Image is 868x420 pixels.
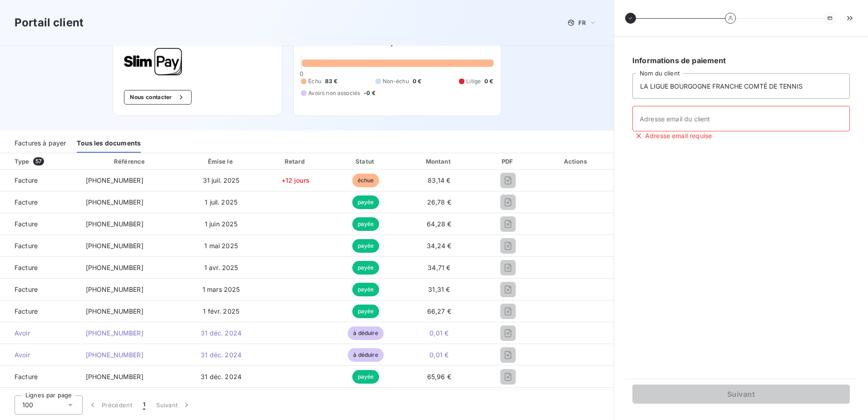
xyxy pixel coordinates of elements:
span: 65,96 € [427,373,451,380]
span: 1 avr. 2025 [204,264,238,271]
span: 31 déc. 2024 [201,373,242,380]
span: Facture [7,307,71,316]
span: [PHONE_NUMBER] [86,329,143,337]
span: 31 déc. 2024 [201,329,242,337]
button: Suivant [632,385,850,404]
span: FR [578,19,586,26]
span: [PHONE_NUMBER] [86,307,143,315]
span: Facture [7,285,71,294]
span: 83,14 € [428,176,450,184]
div: Statut [333,157,399,166]
span: [PHONE_NUMBER] [86,373,143,380]
div: PDF [479,157,537,166]
span: payée [352,283,380,296]
img: Company logo [124,48,182,75]
span: [PHONE_NUMBER] [86,220,143,228]
span: 64,28 € [427,220,451,228]
span: Échu [308,77,321,85]
div: Retard [261,157,329,166]
span: 1 mars 2025 [202,285,240,293]
span: payée [352,305,380,318]
span: 31 juil. 2025 [203,176,240,184]
span: 1 mai 2025 [204,242,238,250]
h6: Informations de paiement [632,55,850,66]
span: payée [352,261,380,275]
span: 0 [300,70,303,77]
span: 1 juil. 2025 [205,198,237,206]
span: [PHONE_NUMBER] [86,176,143,184]
span: échue [352,174,380,187]
span: 83 € [325,77,338,85]
button: 1 [138,395,151,415]
button: Précédent [83,395,138,415]
span: 26,78 € [427,198,451,206]
span: à déduire [348,348,383,362]
span: 66,27 € [427,307,451,315]
button: Suivant [151,395,197,415]
span: 1 févr. 2025 [203,307,239,315]
div: Type [9,157,77,166]
input: placeholder [632,73,850,99]
div: Tous les documents [77,134,141,153]
span: Facture [7,241,71,250]
span: 0 € [413,77,421,85]
span: Non-échu [383,77,409,85]
span: 31,31 € [428,285,450,293]
span: payée [352,195,380,209]
span: 0,01 € [429,329,449,337]
span: Facture [7,176,71,185]
div: Actions [541,157,612,166]
span: 31 déc. 2024 [201,351,242,359]
span: Facture [7,263,71,272]
span: 57 [33,157,44,165]
button: Nous contacter [124,90,191,105]
input: placeholder [632,106,850,131]
div: Factures à payer [15,134,66,153]
span: Adresse email requise [645,131,712,140]
div: Émise le [184,157,258,166]
span: payée [352,370,380,384]
span: Facture [7,198,71,207]
span: Facture [7,220,71,229]
span: [PHONE_NUMBER] [86,242,143,250]
span: Facture [7,372,71,381]
span: [PHONE_NUMBER] [86,264,143,271]
span: [PHONE_NUMBER] [86,198,143,206]
span: 34,24 € [427,242,451,250]
span: 34,71 € [428,264,450,271]
span: +12 jours [281,176,310,184]
span: Litige [466,77,481,85]
span: 0 € [484,77,493,85]
span: -0 € [364,89,375,97]
span: à déduire [348,326,383,340]
span: Avoirs non associés [308,89,360,97]
div: Montant [402,157,476,166]
span: [PHONE_NUMBER] [86,285,143,293]
span: Avoir [7,350,71,360]
span: Avoir [7,329,71,338]
div: Référence [114,158,145,165]
span: [PHONE_NUMBER] [86,351,143,359]
span: 1 juin 2025 [205,220,238,228]
span: 1 [143,400,145,410]
span: payée [352,239,380,253]
h3: Portail client [15,15,84,31]
span: 100 [22,400,33,410]
span: payée [352,217,380,231]
span: 0,01 € [429,351,449,359]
